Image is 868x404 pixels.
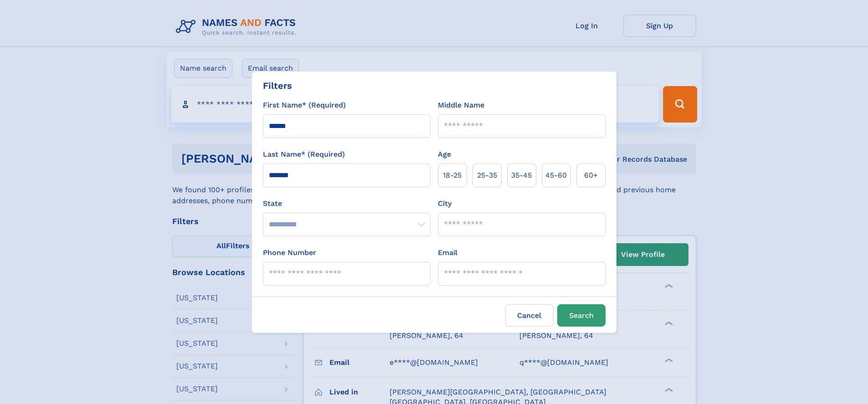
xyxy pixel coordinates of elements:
label: Last Name* (Required) [263,149,345,160]
label: City [438,198,452,209]
div: Filters [263,79,292,92]
label: Age [438,149,451,160]
span: 45‑60 [545,170,567,181]
span: 18‑25 [443,170,462,181]
label: Cancel [505,304,554,327]
span: 60+ [584,170,598,181]
span: 25‑35 [477,170,497,181]
label: Email [438,247,457,258]
label: State [263,198,431,209]
label: Middle Name [438,100,484,111]
label: Phone Number [263,247,316,258]
button: Search [557,304,606,327]
span: 35‑45 [511,170,532,181]
label: First Name* (Required) [263,100,346,111]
